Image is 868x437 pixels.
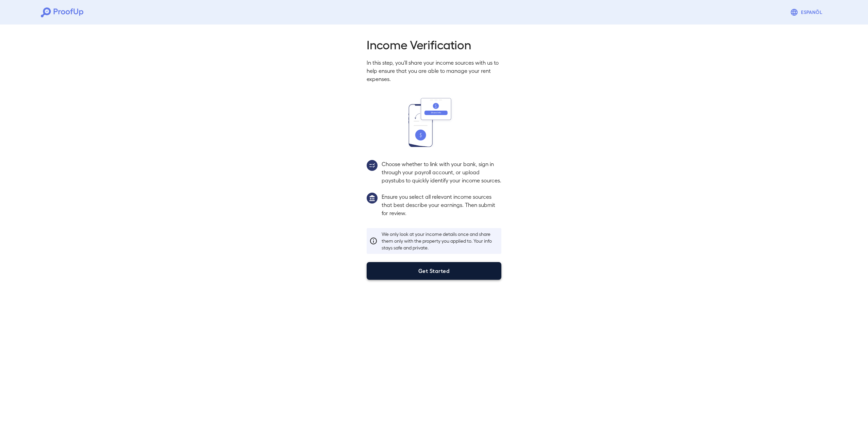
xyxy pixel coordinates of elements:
h2: Income Verification [367,37,501,52]
p: In this step, you'll share your income sources with us to help ensure that you are able to manage... [367,59,501,83]
p: Ensure you select all relevant income sources that best describe your earnings. Then submit for r... [382,193,501,217]
p: We only look at your income details once and share them only with the property you applied to. Yo... [382,231,499,251]
button: Get Started [367,262,501,280]
img: group1.svg [367,193,378,204]
button: Espanõl [787,5,827,19]
img: transfer_money.svg [408,98,460,147]
p: Choose whether to link with your bank, sign in through your payroll account, or upload paystubs t... [382,160,501,184]
img: group2.svg [367,160,378,171]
